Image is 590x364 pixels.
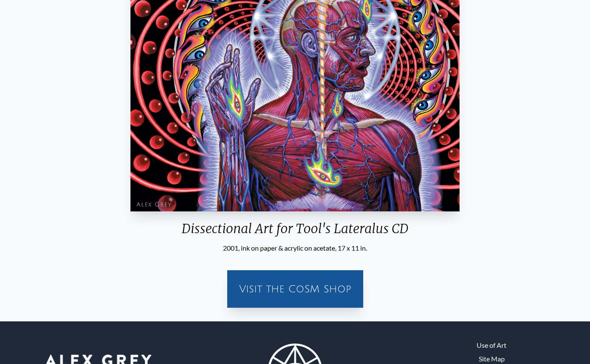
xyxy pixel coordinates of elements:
a: Use of Art [477,340,506,350]
a: Site Map [479,354,505,364]
div: Dissectional Art for Tool's Lateralus CD [127,221,463,243]
div: 2001, ink on paper & acrylic on acetate, 17 x 11 in. [127,243,463,253]
a: Visit the CoSM Shop [232,275,358,303]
